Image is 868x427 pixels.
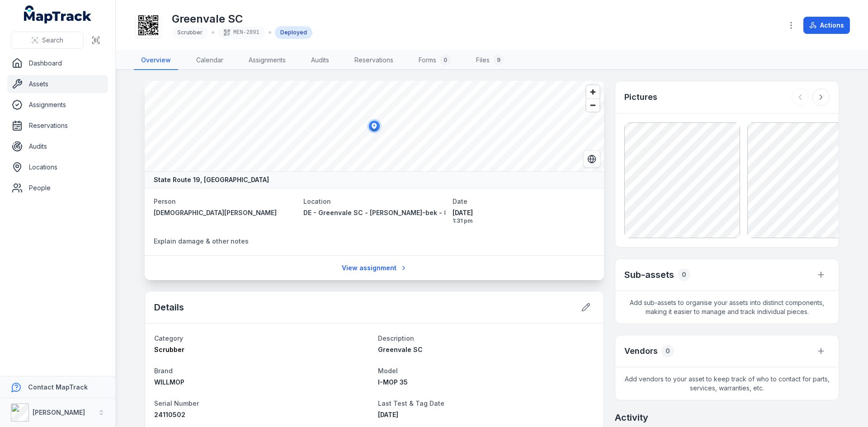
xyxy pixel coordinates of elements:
[586,99,599,112] button: Zoom out
[7,117,108,135] a: Reservations
[678,268,690,281] div: 0
[177,29,203,36] span: Scrubber
[154,175,269,184] strong: State Route 19, [GEOGRAPHIC_DATA]
[583,150,600,168] button: Switch to Satellite View
[624,91,657,103] h3: Pictures
[154,208,296,217] a: [DEMOGRAPHIC_DATA][PERSON_NAME]
[172,12,312,26] h1: Greenvale SC
[303,197,331,205] span: Location
[241,51,293,70] a: Assignments
[304,51,336,70] a: Audits
[347,51,401,70] a: Reservations
[154,378,184,386] span: WILLMOP
[7,54,108,72] a: Dashboard
[803,17,850,34] button: Actions
[440,55,451,66] div: 0
[7,158,108,176] a: Locations
[7,75,108,93] a: Assets
[218,26,265,39] div: MEN-2891
[189,51,231,70] a: Calendar
[33,408,85,416] strong: [PERSON_NAME]
[154,346,184,353] span: Scrubber
[7,96,108,114] a: Assignments
[615,291,839,324] span: Add sub-assets to organise your assets into distinct components, making it easier to manage and t...
[7,179,108,197] a: People
[7,137,108,155] a: Audits
[411,51,458,70] a: Forms0
[154,411,185,418] span: 24110502
[615,367,839,400] span: Add vendors to your asset to keep track of who to contact for parts, services, warranties, etc.
[453,217,595,225] span: 1:31 pm
[453,208,595,217] span: [DATE]
[11,32,84,49] button: Search
[336,259,413,277] a: View assignment
[154,237,249,245] span: Explain damage & other notes
[145,81,604,171] canvas: Map
[661,345,674,357] div: 0
[624,268,674,281] h2: Sub-assets
[453,197,467,205] span: Date
[303,208,446,217] a: DE - Greenvale SC - [PERSON_NAME]-bek - 89298
[154,197,176,205] span: Person
[42,36,63,45] span: Search
[134,51,178,70] a: Overview
[378,378,408,386] span: I-MOP 35
[615,411,648,424] h2: Activity
[24,5,92,23] a: MapTrack
[586,85,599,99] button: Zoom in
[624,345,658,357] h3: Vendors
[378,334,414,342] span: Description
[275,26,312,39] div: Deployed
[378,399,444,407] span: Last Test & Tag Date
[493,55,504,66] div: 9
[378,367,398,375] span: Model
[28,383,88,391] strong: Contact MapTrack
[469,51,511,70] a: Files9
[378,411,398,418] time: 8/5/2025, 11:25:00 AM
[154,301,184,314] h2: Details
[378,346,423,353] span: Greenvale SC
[453,208,595,225] time: 4/3/2025, 1:31:32 PM
[303,209,466,216] span: DE - Greenvale SC - [PERSON_NAME]-bek - 89298
[378,411,398,418] span: [DATE]
[154,334,183,342] span: Category
[154,399,199,407] span: Serial Number
[154,367,173,375] span: Brand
